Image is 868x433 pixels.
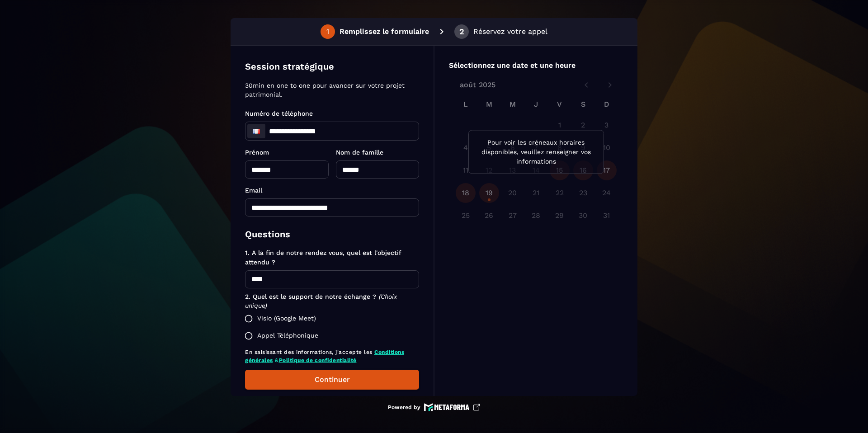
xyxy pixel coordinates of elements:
[245,293,376,300] span: 2. Quel est le support de notre échange ?
[459,28,464,36] div: 2
[388,403,480,411] a: Powered by
[245,348,419,364] p: En saisissant des informations, j'accepte les
[388,404,420,411] p: Powered by
[340,26,429,37] p: Remplissez le formulaire
[240,310,419,327] label: Visio (Google Meet)
[275,357,279,363] span: &
[336,149,383,156] span: Nom de famille
[245,149,269,156] span: Prénom
[245,349,404,363] a: Conditions générales
[245,370,419,390] button: Continuer
[245,187,262,194] span: Email
[476,138,596,166] p: Pour voir les créneaux horaires disponibles, veuillez renseigner vos informations
[473,26,547,37] p: Réservez votre appel
[245,293,399,309] span: (Choix unique)
[449,60,623,71] p: Sélectionnez une date et une heure
[245,110,313,117] span: Numéro de téléphone
[247,124,265,138] div: France: + 33
[245,81,416,99] p: 30min en one to one pour avancer sur votre projet patrimonial.
[245,227,419,241] p: Questions
[245,249,404,265] span: 1. A la fin de notre rendez vous, quel est l'objectif attendu ?
[326,28,329,36] div: 1
[245,60,334,73] p: Session stratégique
[240,327,419,344] label: Appel Téléphonique
[279,357,357,363] a: Politique de confidentialité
